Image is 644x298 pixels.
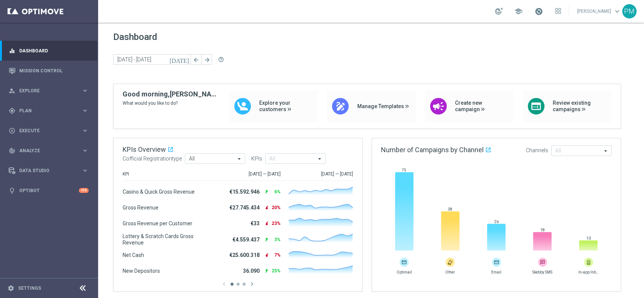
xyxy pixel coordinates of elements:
button: track_changes Analyze keyboard_arrow_right [8,148,89,154]
div: Explore [9,87,81,94]
div: Data Studio [9,167,81,174]
div: PM [622,4,636,18]
i: person_search [9,87,15,94]
button: equalizer Dashboard [8,48,89,54]
div: +10 [79,188,89,193]
button: play_circle_outline Execute keyboard_arrow_right [8,128,89,134]
div: Plan [9,107,81,114]
a: Mission Control [19,61,89,81]
button: gps_fixed Plan keyboard_arrow_right [8,108,89,114]
i: settings [8,285,14,292]
a: [PERSON_NAME]keyboard_arrow_down [576,6,622,17]
div: Dashboard [9,41,89,61]
span: Execute [19,128,81,133]
button: person_search Explore keyboard_arrow_right [8,88,89,94]
i: equalizer [9,47,15,54]
div: Optibot [9,180,89,200]
span: Data Studio [19,168,81,173]
span: Analyze [19,148,81,153]
i: play_circle_outline [9,127,15,134]
i: lightbulb [9,187,15,194]
span: school [514,7,523,15]
i: keyboard_arrow_right [81,167,89,174]
a: Optibot [19,180,79,200]
i: keyboard_arrow_right [81,147,89,154]
i: gps_fixed [9,107,15,114]
span: keyboard_arrow_down [613,7,621,15]
a: Settings [18,286,41,290]
i: keyboard_arrow_right [81,107,89,114]
div: Execute [9,127,81,134]
div: Analyze [9,147,81,154]
span: Plan [19,109,81,113]
button: Mission Control [8,68,89,74]
i: track_changes [9,147,15,154]
div: Mission Control [9,61,89,81]
i: keyboard_arrow_right [81,127,89,134]
a: Dashboard [19,41,89,61]
button: lightbulb Optibot +10 [8,188,89,194]
i: keyboard_arrow_right [81,87,89,94]
span: Explore [19,89,81,93]
button: Data Studio keyboard_arrow_right [8,168,89,174]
